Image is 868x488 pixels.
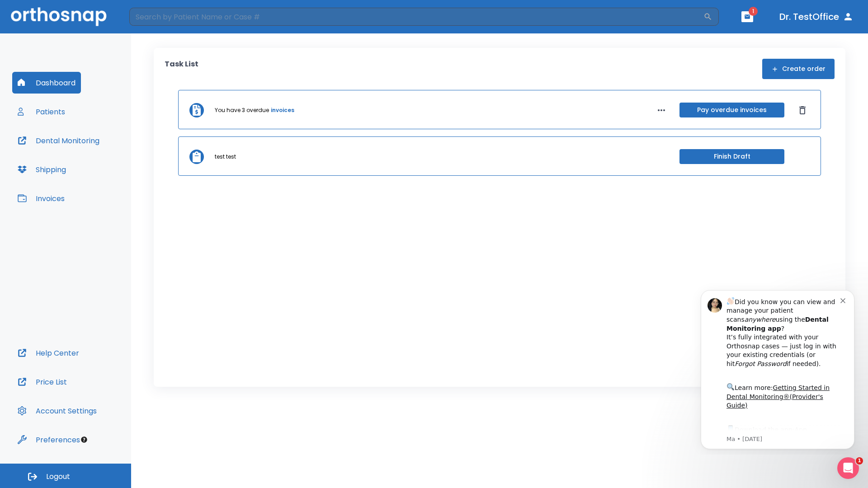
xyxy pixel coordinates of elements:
[12,101,71,122] button: Patients
[12,72,81,94] button: Dashboard
[46,472,70,482] span: Logout
[12,429,85,450] button: Preferences
[856,457,863,465] span: 1
[80,436,88,444] div: Tooltip anchor
[39,144,120,160] a: App Store
[165,59,198,79] p: Task List
[749,7,758,16] span: 1
[215,106,269,114] p: You have 3 overdue
[215,153,236,161] p: test test
[837,457,859,479] iframe: Intercom live chat
[776,9,857,25] button: Dr. TestOffice
[12,188,70,209] button: Invoices
[39,153,153,161] p: Message from Ma, sent 5w ago
[762,59,835,79] button: Create order
[687,282,868,455] iframe: Intercom notifications message
[679,149,784,164] button: Finish Draft
[12,400,102,422] button: Account Settings
[12,342,85,364] button: Help Center
[271,106,294,114] a: invoices
[12,130,105,151] button: Dental Monitoring
[679,103,784,117] button: Pay overdue invoices
[39,142,153,188] div: Download the app: | ​ Let us know if you need help getting started!
[12,159,71,180] button: Shipping
[153,14,160,21] button: Dismiss notification
[11,7,107,26] img: Orthosnap
[12,371,72,393] button: Price List
[795,103,810,117] button: Dismiss
[129,8,703,26] input: Search by Patient Name or Case #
